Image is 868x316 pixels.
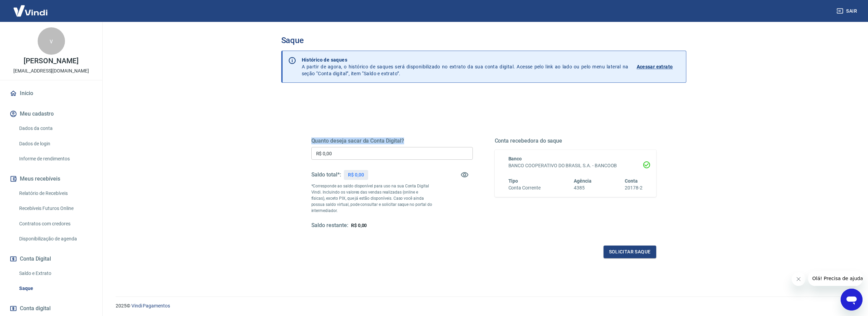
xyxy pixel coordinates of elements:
a: Dados da conta [16,121,94,135]
span: Agência [574,178,592,184]
h5: Saldo restante: [311,222,348,229]
a: Informe de rendimentos [16,152,94,166]
button: Meu cadastro [8,106,94,121]
a: Disponibilização de agenda [16,232,94,246]
p: Acessar extrato [637,63,673,70]
div: v [38,27,65,55]
iframe: Fechar mensagem [792,272,805,286]
h3: Saque [281,36,686,45]
img: Vindi [8,0,53,21]
a: Acessar extrato [637,56,681,77]
button: Meus recebíveis [8,171,94,186]
h6: 4385 [574,184,592,192]
h5: Saldo total*: [311,171,341,178]
h5: Conta recebedora do saque [495,137,656,144]
p: A partir de agora, o histórico de saques será disponibilizado no extrato da sua conta digital. Ac... [302,56,629,77]
iframe: Botão para abrir a janela de mensagens [841,289,863,311]
a: Saldo e Extrato [16,266,94,280]
p: [PERSON_NAME] [24,57,78,65]
span: Conta [625,178,638,184]
a: Conta digital [8,301,94,316]
span: Tipo [508,178,518,184]
a: Recebíveis Futuros Online [16,201,94,215]
span: R$ 0,00 [351,223,367,228]
span: Olá! Precisa de ajuda? [4,5,57,10]
iframe: Mensagem da empresa [808,271,863,286]
p: *Corresponde ao saldo disponível para uso na sua Conta Digital Vindi. Incluindo os valores das ve... [311,183,432,214]
a: Início [8,86,94,101]
p: 2025 © [116,302,852,310]
p: R$ 0,00 [348,171,364,179]
a: Contratos com credores [16,217,94,231]
a: Relatório de Recebíveis [16,186,94,200]
button: Conta Digital [8,251,94,266]
a: Vindi Pagamentos [131,303,170,308]
h6: Conta Corrente [508,184,541,192]
button: Sair [835,5,860,17]
h5: Quanto deseja sacar da Conta Digital? [311,137,473,144]
a: Dados de login [16,137,94,151]
p: Histórico de saques [302,56,629,63]
a: Saque [16,281,94,295]
span: Conta digital [20,304,51,313]
h6: 20178-2 [625,184,643,192]
button: Solicitar saque [604,246,656,258]
span: Banco [508,156,522,161]
p: [EMAIL_ADDRESS][DOMAIN_NAME] [13,67,89,75]
h6: BANCO COOPERATIVO DO BRASIL S.A. - BANCOOB [508,162,643,169]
